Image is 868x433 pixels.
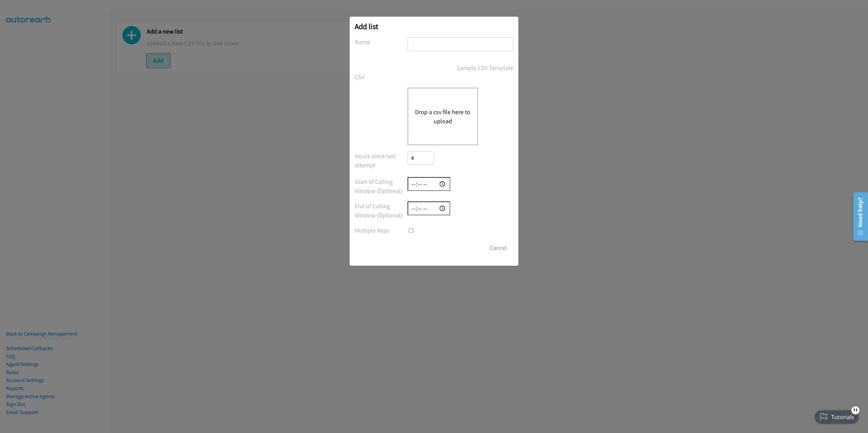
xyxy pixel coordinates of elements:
[355,151,408,170] label: Hours since last attempt
[849,190,868,243] iframe: Resource Center
[355,177,408,195] label: Start of Calling Window (Optional)
[355,37,408,46] label: Name
[811,404,863,428] iframe: Checklist
[483,241,513,255] button: Cancel
[415,107,471,126] button: Drop a csv file here to upload
[355,72,408,82] label: CSV
[355,201,408,220] label: End of Calling Window (Optional)
[355,226,408,235] label: Multiple Reps
[355,22,513,31] h2: Add list
[457,63,513,72] a: Sample CSV Template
